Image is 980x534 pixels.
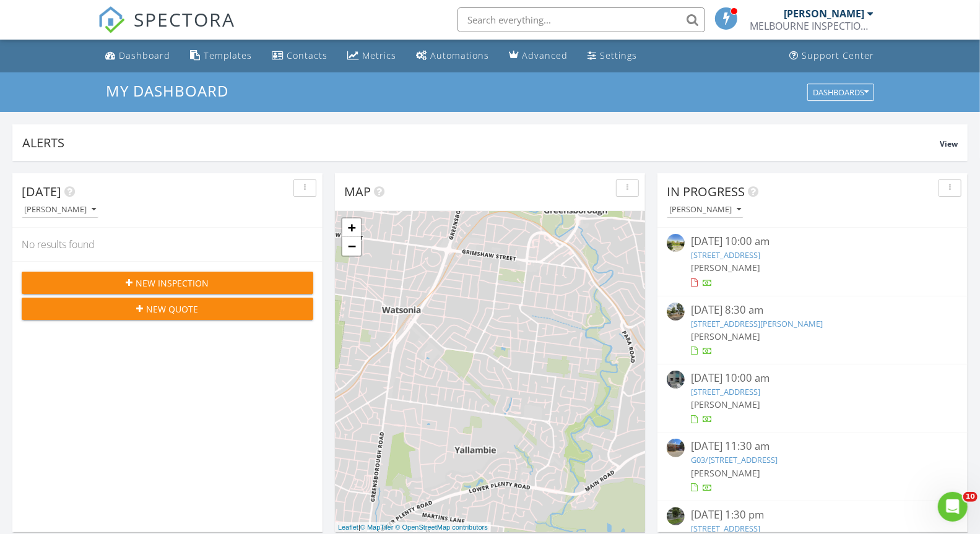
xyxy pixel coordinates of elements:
span: [PERSON_NAME] [691,467,760,479]
a: G03/[STREET_ADDRESS] [691,454,778,465]
div: [PERSON_NAME] [24,205,96,214]
a: Contacts [267,45,332,67]
span: New Inspection [136,277,209,290]
span: New Quote [147,303,199,316]
a: Metrics [342,45,401,67]
span: View [940,139,958,149]
img: streetview [667,507,685,525]
a: [DATE] 11:30 am G03/[STREET_ADDRESS] [PERSON_NAME] [667,439,958,494]
div: [DATE] 10:00 am [691,371,934,386]
a: [STREET_ADDRESS] [691,523,760,534]
a: Dashboard [100,45,175,67]
img: streetview [667,234,685,252]
div: | [335,522,491,533]
a: Zoom in [342,218,361,237]
a: SPECTORA [98,17,235,43]
a: Support Center [785,45,880,67]
a: Templates [185,45,257,67]
div: No results found [12,228,323,261]
span: In Progress [667,183,745,200]
span: [PERSON_NAME] [691,262,760,273]
a: [DATE] 10:00 am [STREET_ADDRESS] [PERSON_NAME] [667,234,958,289]
div: Metrics [362,50,396,61]
div: [DATE] 10:00 am [691,234,934,249]
a: [STREET_ADDRESS][PERSON_NAME] [691,318,823,329]
div: Dashboard [119,50,170,61]
a: [DATE] 10:00 am [STREET_ADDRESS] [PERSON_NAME] [667,371,958,426]
img: The Best Home Inspection Software - Spectora [98,6,125,33]
div: Dashboards [813,88,869,97]
span: Map [344,183,371,200]
a: Leaflet [338,523,358,531]
a: Zoom out [342,237,361,256]
div: [PERSON_NAME] [669,205,741,214]
a: [DATE] 8:30 am [STREET_ADDRESS][PERSON_NAME] [PERSON_NAME] [667,303,958,358]
div: Alerts [22,134,940,151]
div: Support Center [802,50,875,61]
div: [DATE] 11:30 am [691,439,934,454]
a: [STREET_ADDRESS] [691,249,760,261]
a: Automations (Basic) [411,45,494,67]
button: [PERSON_NAME] [667,202,744,218]
button: Dashboards [807,84,874,101]
div: [PERSON_NAME] [784,7,865,20]
span: My Dashboard [106,80,228,101]
span: [PERSON_NAME] [691,398,760,410]
img: streetview [667,439,685,457]
div: Templates [204,50,252,61]
div: Settings [600,50,637,61]
span: [DATE] [22,183,61,200]
div: MELBOURNE INSPECTION SERVICES [750,20,874,32]
button: New Quote [22,298,313,320]
button: New Inspection [22,272,313,294]
div: Automations [430,50,489,61]
div: [DATE] 8:30 am [691,303,934,318]
a: Advanced [504,45,573,67]
div: Contacts [287,50,327,61]
img: streetview [667,303,685,321]
a: © MapTiler [360,523,394,531]
div: Advanced [522,50,568,61]
input: Search everything... [457,7,705,32]
span: SPECTORA [134,6,235,32]
a: Settings [583,45,642,67]
div: [DATE] 1:30 pm [691,507,934,523]
iframe: Intercom live chat [938,492,968,522]
a: [STREET_ADDRESS] [691,386,760,397]
img: streetview [667,371,685,389]
a: © OpenStreetMap contributors [396,523,488,531]
button: [PERSON_NAME] [22,202,98,218]
span: [PERSON_NAME] [691,330,760,342]
span: 10 [963,492,978,502]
